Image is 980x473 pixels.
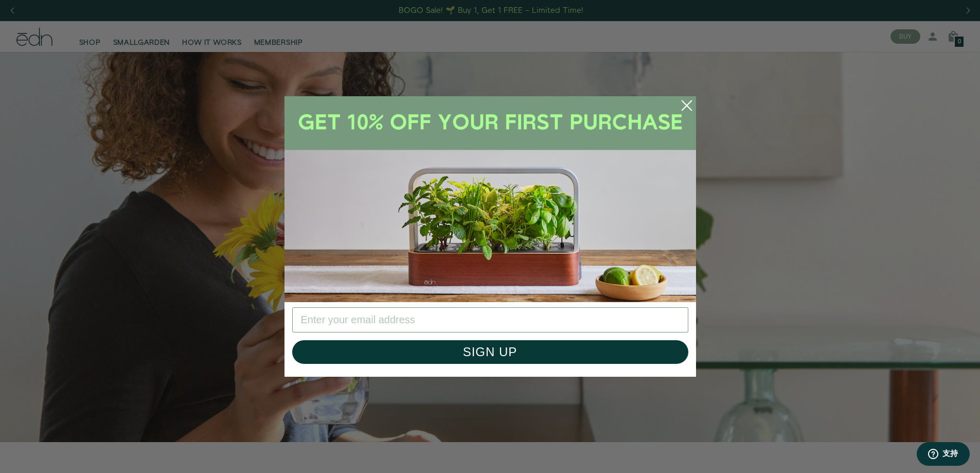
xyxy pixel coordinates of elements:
img: sign up [284,96,696,302]
input: Enter your email address [292,307,688,332]
button: SIGN UP [292,340,688,364]
iframe: 打开一个小组件，您可以在其中找到更多信息 [916,442,970,468]
button: Close dialog [675,94,699,117]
